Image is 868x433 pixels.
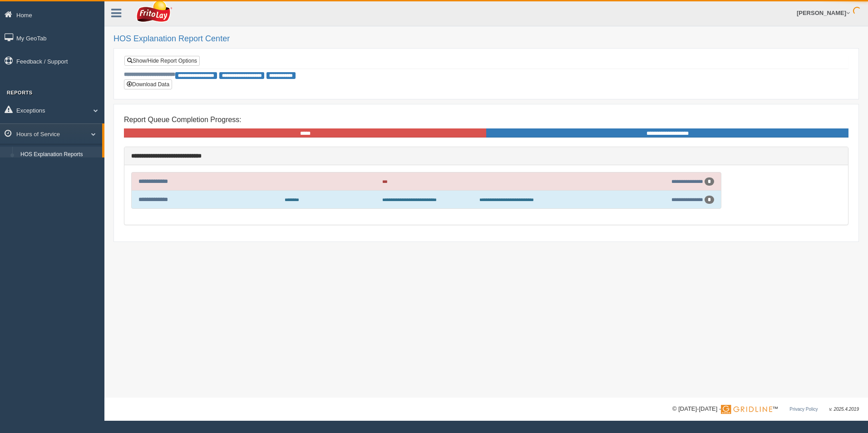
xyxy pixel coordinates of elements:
h4: Report Queue Completion Progress: [124,116,848,124]
a: HOS Explanation Reports [16,147,102,163]
button: Download Data [124,79,172,89]
a: Show/Hide Report Options [124,56,200,66]
div: © [DATE]-[DATE] - ™ [672,404,859,414]
a: Privacy Policy [789,407,818,412]
span: v. 2025.4.2019 [829,407,859,412]
img: Gridline [721,405,772,414]
h2: HOS Explanation Report Center [113,34,859,44]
